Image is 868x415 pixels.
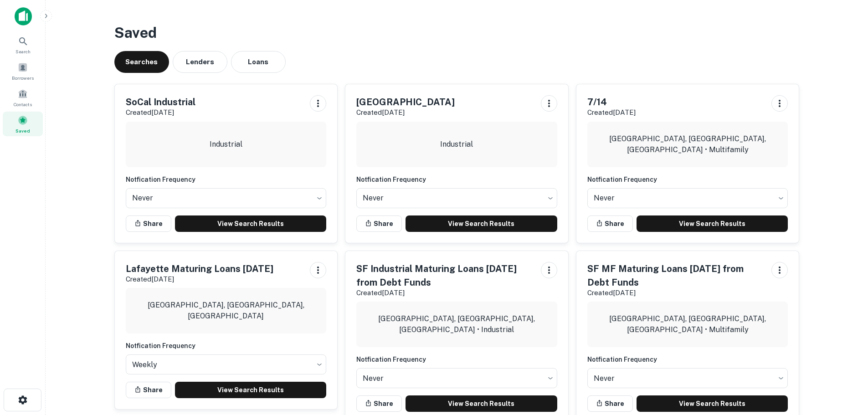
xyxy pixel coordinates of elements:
h3: Saved [114,22,800,44]
span: Search [15,48,31,55]
a: View Search Results [175,382,327,398]
div: Without label [356,365,557,391]
div: Without label [587,185,788,211]
h6: Notfication Frequency [587,174,788,184]
span: Contacts [14,101,32,108]
p: [GEOGRAPHIC_DATA], [GEOGRAPHIC_DATA], [GEOGRAPHIC_DATA] • Multifamily [595,313,781,335]
button: Share [356,215,402,232]
h5: Lafayette Maturing Loans [DATE] [126,262,273,276]
button: Lenders [173,51,227,73]
a: Saved [3,112,43,136]
button: Share [356,395,402,412]
h5: [GEOGRAPHIC_DATA] [356,95,455,109]
p: [GEOGRAPHIC_DATA], [GEOGRAPHIC_DATA], [GEOGRAPHIC_DATA] • Multifamily [595,133,781,155]
p: [GEOGRAPHIC_DATA], [GEOGRAPHIC_DATA], [GEOGRAPHIC_DATA] • Industrial [364,313,550,335]
p: Industrial [440,139,473,150]
p: Created [DATE] [126,274,273,285]
div: Without label [126,352,327,377]
button: Share [587,215,633,232]
h5: 7/14 [587,95,636,109]
p: Created [DATE] [587,287,765,298]
a: View Search Results [406,215,557,232]
p: Created [DATE] [126,107,195,118]
button: Loans [231,51,286,73]
iframe: Chat Widget [822,342,868,386]
p: [GEOGRAPHIC_DATA], [GEOGRAPHIC_DATA], [GEOGRAPHIC_DATA] [133,300,319,322]
h6: Notfication Frequency [126,341,327,351]
p: Created [DATE] [587,107,636,118]
a: Contacts [3,85,43,110]
a: Borrowers [3,59,43,83]
a: View Search Results [175,215,327,232]
div: Without label [356,185,557,211]
p: Created [DATE] [356,107,455,118]
img: capitalize-icon.png [15,7,32,26]
h5: SoCal Industrial [126,95,195,109]
button: Share [587,395,633,412]
h6: Notfication Frequency [587,354,788,364]
button: Searches [114,51,169,73]
h6: Notfication Frequency [356,174,557,184]
div: Without label [587,365,788,391]
a: Search [3,32,43,57]
h5: SF Industrial Maturing Loans [DATE] from Debt Funds [356,262,534,289]
button: Share [126,382,171,398]
span: Saved [15,127,30,134]
a: View Search Results [637,395,788,412]
a: View Search Results [406,395,557,412]
h6: Notfication Frequency [126,174,327,184]
a: View Search Results [637,215,788,232]
h6: Notfication Frequency [356,354,557,364]
p: Industrial [210,139,242,150]
button: Share [126,215,171,232]
div: Without label [126,185,327,211]
span: Borrowers [12,74,34,82]
p: Created [DATE] [356,287,534,298]
h5: SF MF Maturing Loans [DATE] from Debt Funds [587,262,765,289]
